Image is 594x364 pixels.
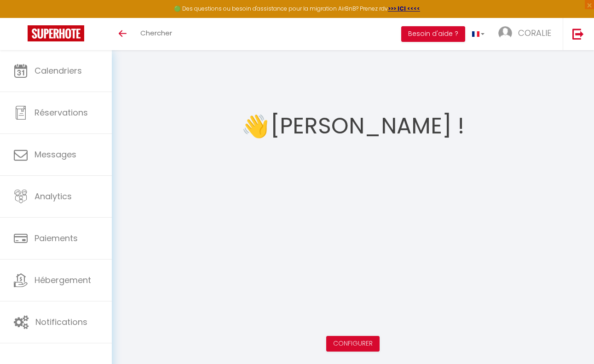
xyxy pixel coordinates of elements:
span: Hébergement [35,274,91,286]
img: Super Booking [28,25,84,41]
button: Besoin d'aide ? [401,26,465,42]
a: Configurer [333,339,373,348]
img: ... [498,26,512,40]
button: Configurer [326,336,380,352]
span: Chercher [140,28,172,38]
span: CORALIE [518,27,551,39]
a: >>> ICI <<<< [388,5,420,12]
span: Calendriers [35,65,82,76]
span: 👋 [242,109,269,144]
span: Notifications [35,316,87,328]
span: Réservations [35,107,88,118]
span: Paiements [35,232,78,244]
img: logout [572,28,584,40]
span: Messages [35,149,76,160]
h1: [PERSON_NAME] ! [271,98,464,154]
iframe: welcome-outil.mov [206,154,500,319]
a: Chercher [133,18,179,50]
a: ... CORALIE [491,18,563,50]
span: Analytics [35,191,72,202]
